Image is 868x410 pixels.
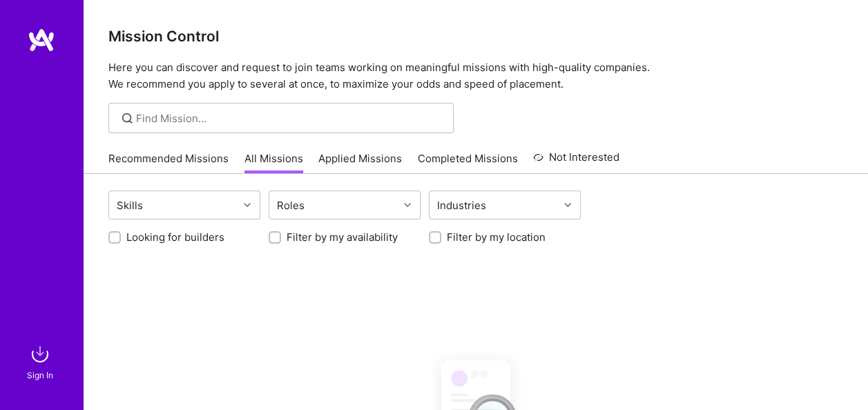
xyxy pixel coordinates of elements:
a: Completed Missions [418,151,518,174]
a: sign inSign In [29,340,54,382]
i: icon Chevron [404,202,411,208]
div: Skills [113,195,146,215]
div: Sign In [27,368,53,382]
h3: Mission Control [108,28,843,45]
a: Recommended Missions [108,151,229,174]
p: Here you can discover and request to join teams working on meaningful missions with high-quality ... [108,59,843,92]
i: icon Chevron [244,202,251,208]
label: Filter by my location [447,230,546,244]
a: All Missions [244,151,303,174]
label: Filter by my availability [287,230,398,244]
img: logo [28,28,55,52]
input: Find Mission... [136,111,443,126]
img: sign in [26,340,54,368]
a: Not Interested [533,149,619,174]
i: icon Chevron [564,202,571,208]
div: Industries [434,195,490,215]
label: Looking for builders [126,230,224,244]
div: Roles [273,195,308,215]
i: icon SearchGrey [119,110,135,126]
a: Applied Missions [318,151,402,174]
